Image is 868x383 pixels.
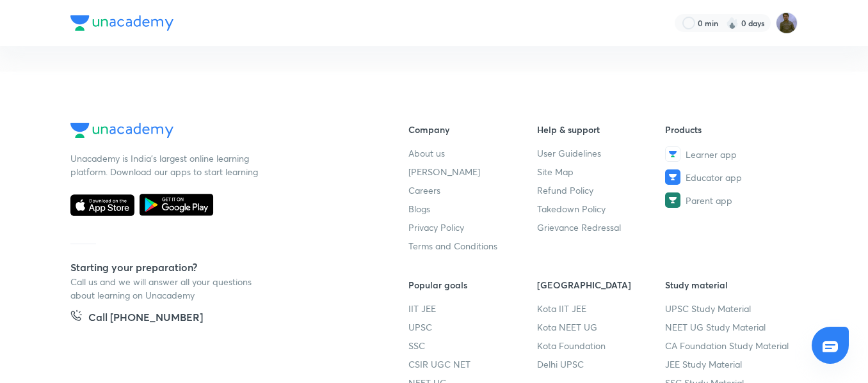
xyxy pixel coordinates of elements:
[70,152,262,178] p: Unacademy is India’s largest online learning platform. Download our apps to start learning
[686,148,737,161] span: Learner app
[665,320,794,334] a: NEET UG Study Material
[537,357,666,371] a: Delhi UPSC
[537,320,666,334] a: Kota NEET UG
[70,123,367,141] a: Company Logo
[537,146,666,160] a: User Guidelines
[537,184,666,197] a: Refund Policy
[665,146,680,162] img: Learner app
[408,221,537,234] a: Privacy Policy
[537,202,666,215] a: Takedown Policy
[665,339,794,352] a: CA Foundation Study Material
[408,357,537,371] a: CSIR UGC NET
[537,302,666,315] a: Kota IIT JEE
[537,339,666,352] a: Kota Foundation
[408,302,537,315] a: IIT JEE
[70,309,203,327] a: Call [PHONE_NUMBER]
[686,171,742,184] span: Educator app
[70,123,173,138] img: Company Logo
[665,192,680,208] img: Parent app
[665,146,794,162] a: Learner app
[408,184,440,197] span: Careers
[537,278,666,292] h6: [GEOGRAPHIC_DATA]
[537,221,666,234] a: Grievance Redressal
[665,169,680,185] img: Educator app
[537,123,666,136] h6: Help & support
[776,12,798,34] img: Gopal Kumar
[408,184,537,197] a: Careers
[408,165,537,178] a: [PERSON_NAME]
[408,239,537,253] a: Terms and Conditions
[70,260,367,275] h5: Starting your preparation?
[70,15,173,31] img: Company Logo
[726,17,739,29] img: streak
[70,275,262,302] p: Call us and we will answer all your questions about learning on Unacademy
[88,309,203,327] h5: Call [PHONE_NUMBER]
[665,123,794,136] h6: Products
[686,194,732,207] span: Parent app
[665,192,794,208] a: Parent app
[408,123,537,136] h6: Company
[408,320,537,334] a: UPSC
[665,302,794,315] a: UPSC Study Material
[665,357,794,371] a: JEE Study Material
[408,202,537,215] a: Blogs
[537,165,666,178] a: Site Map
[408,278,537,292] h6: Popular goals
[665,169,794,185] a: Educator app
[408,146,537,160] a: About us
[665,278,794,292] h6: Study material
[408,339,537,352] a: SSC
